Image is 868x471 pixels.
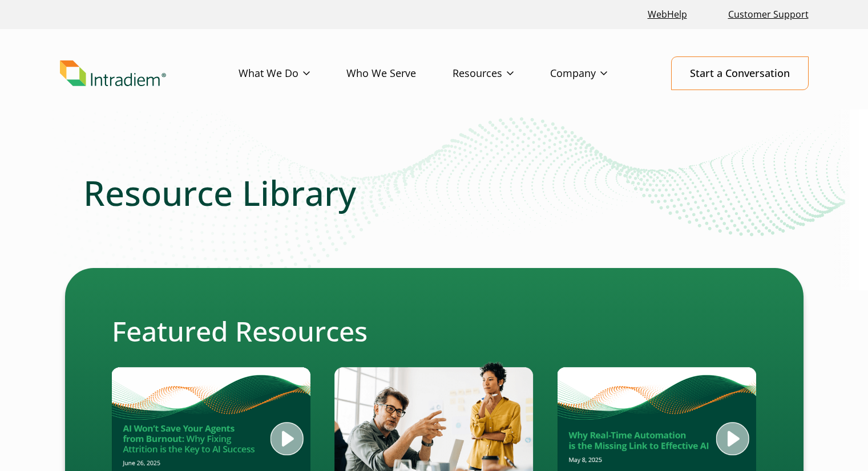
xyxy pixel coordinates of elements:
a: Customer Support [724,2,813,27]
a: Who We Serve [346,57,453,90]
img: Intradiem [60,60,166,87]
a: Start a Conversation [671,56,809,90]
a: Company [550,57,644,90]
h1: Resource Library [83,172,785,213]
a: What We Do [239,57,346,90]
h2: Featured Resources [112,315,757,348]
a: Link to homepage of Intradiem [60,60,239,87]
a: Resources [453,57,550,90]
a: Link opens in a new window [643,2,692,27]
